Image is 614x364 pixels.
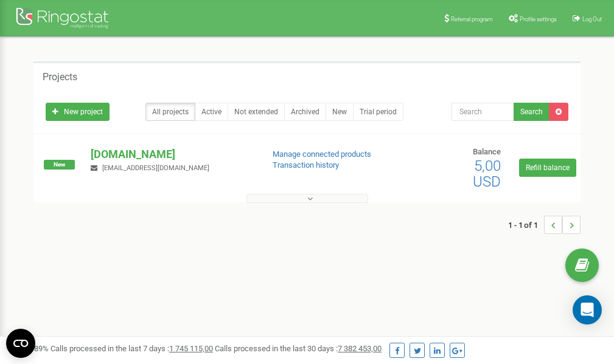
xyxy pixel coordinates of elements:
[145,103,195,121] a: All projects
[473,157,501,190] span: 5,00 USD
[91,146,253,162] p: [DOMAIN_NAME]
[51,344,213,353] span: Calls processed in the last 7 days :
[519,159,576,177] a: Refill balance
[451,16,493,22] span: Referral program
[44,160,75,170] span: New
[195,103,228,121] a: Active
[326,103,354,121] a: New
[473,147,501,156] span: Balance
[228,103,285,121] a: Not extended
[169,344,213,353] u: 1 745 115,00
[338,344,382,353] u: 7 382 453,00
[102,164,209,172] span: [EMAIL_ADDRESS][DOMAIN_NAME]
[514,103,549,121] button: Search
[520,16,557,22] span: Profile settings
[46,103,110,121] a: New project
[215,344,382,353] span: Calls processed in the last 30 days :
[273,160,339,170] a: Transaction history
[573,295,602,325] div: Open Intercom Messenger
[582,16,602,22] span: Log Out
[273,149,371,159] a: Manage connected products
[43,72,77,83] h5: Projects
[508,204,581,246] nav: ...
[353,103,403,121] a: Trial period
[6,329,35,358] button: Open CMP widget
[452,103,514,121] input: Search
[508,216,544,234] span: 1 - 1 of 1
[284,103,326,121] a: Archived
